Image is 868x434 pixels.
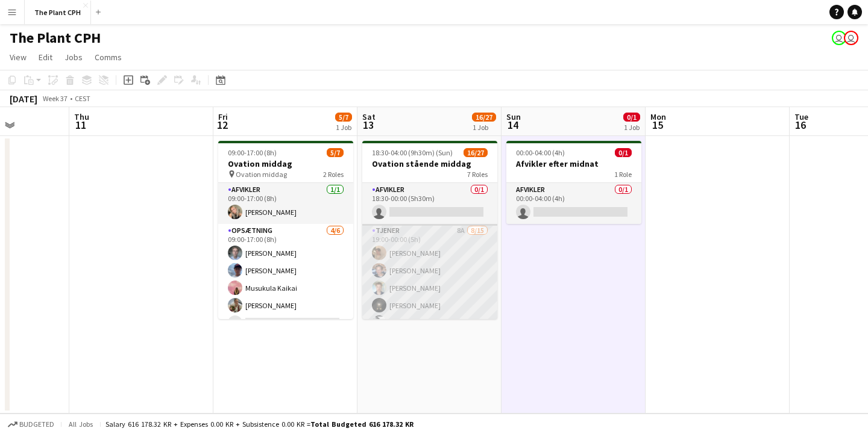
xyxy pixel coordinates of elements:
[34,49,57,65] a: Edit
[10,29,101,47] h1: The Plant CPH
[218,224,353,352] app-card-role: Opsætning4/609:00-17:00 (8h)[PERSON_NAME][PERSON_NAME]Musukula Kaikai[PERSON_NAME]
[25,1,91,24] button: The Plant CPH
[832,31,846,45] app-user-avatar: Peter Poulsen
[19,420,54,429] span: Budgeted
[615,148,632,157] span: 0/1
[72,118,89,132] span: 11
[506,158,641,169] h3: Afvikler efter midnat
[39,52,52,63] span: Edit
[335,113,352,122] span: 5/7
[362,111,376,122] span: Sat
[649,118,666,132] span: 15
[506,141,641,224] app-job-card: 00:00-04:00 (4h)0/1Afvikler efter midnat1 RoleAfvikler0/100:00-04:00 (4h)
[310,420,414,429] span: Total Budgeted 616 178.32 KR
[218,141,353,319] app-job-card: 09:00-17:00 (8h)5/7Ovation middag Ovation middag2 RolesAfvikler1/109:00-17:00 (8h)[PERSON_NAME]Op...
[360,118,376,132] span: 13
[236,170,287,179] span: Ovation middag
[95,52,122,63] span: Comms
[40,94,70,103] span: Week 37
[614,170,632,179] span: 1 Role
[362,158,497,169] h3: Ovation stående middag
[10,52,27,63] span: View
[323,170,344,179] span: 2 Roles
[60,49,87,65] a: Jobs
[216,118,228,132] span: 12
[218,111,228,122] span: Fri
[218,158,353,169] h3: Ovation middag
[74,111,89,122] span: Thu
[105,420,414,429] div: Salary 616 178.32 KR + Expenses 0.00 KR + Subsistence 0.00 KR =
[506,111,521,122] span: Sun
[372,148,453,157] span: 18:30-04:00 (9h30m) (Sun)
[228,148,277,157] span: 09:00-17:00 (8h)
[623,113,640,122] span: 0/1
[467,170,488,179] span: 7 Roles
[327,148,344,157] span: 5/7
[516,148,565,157] span: 00:00-04:00 (4h)
[362,141,497,319] app-job-card: 18:30-04:00 (9h30m) (Sun)16/27Ovation stående middag7 RolesAfvikler0/118:30-00:00 (5h30m) Tjener8...
[75,94,90,103] div: CEST
[844,31,858,45] app-user-avatar: Magnus Pedersen
[362,183,497,224] app-card-role: Afvikler0/118:30-00:00 (5h30m)
[794,111,808,122] span: Tue
[90,49,127,65] a: Comms
[6,418,56,431] button: Budgeted
[473,123,495,132] div: 1 Job
[66,420,95,429] span: All jobs
[336,123,351,132] div: 1 Job
[64,52,83,63] span: Jobs
[218,183,353,224] app-card-role: Afvikler1/109:00-17:00 (8h)[PERSON_NAME]
[650,111,666,122] span: Mon
[624,123,640,132] div: 1 Job
[505,118,521,132] span: 14
[506,183,641,224] app-card-role: Afvikler0/100:00-04:00 (4h)
[464,148,488,157] span: 16/27
[472,113,496,122] span: 16/27
[10,93,37,105] div: [DATE]
[793,118,808,132] span: 16
[5,49,31,65] a: View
